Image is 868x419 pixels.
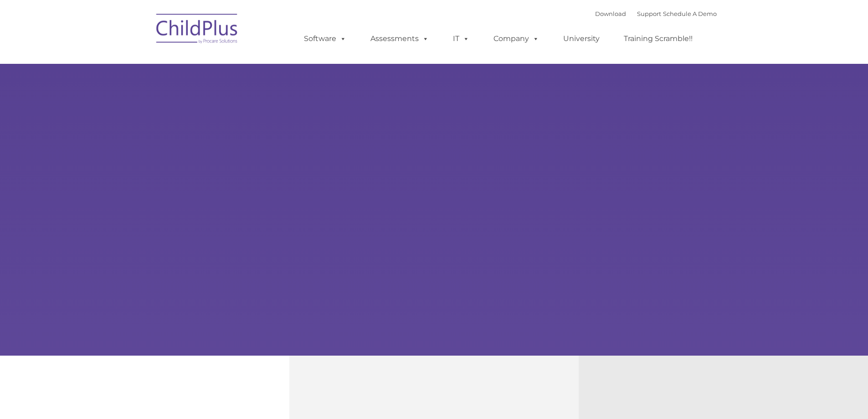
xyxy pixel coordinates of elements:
font: | [595,10,717,17]
a: Assessments [361,30,438,48]
a: Training Scramble!! [615,30,702,48]
a: Support [637,10,661,17]
a: Software [295,30,355,48]
img: ChildPlus by Procare Solutions [152,7,243,53]
a: University [554,30,609,48]
a: Download [595,10,626,17]
a: Company [484,30,548,48]
a: IT [444,30,478,48]
a: Schedule A Demo [663,10,717,17]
